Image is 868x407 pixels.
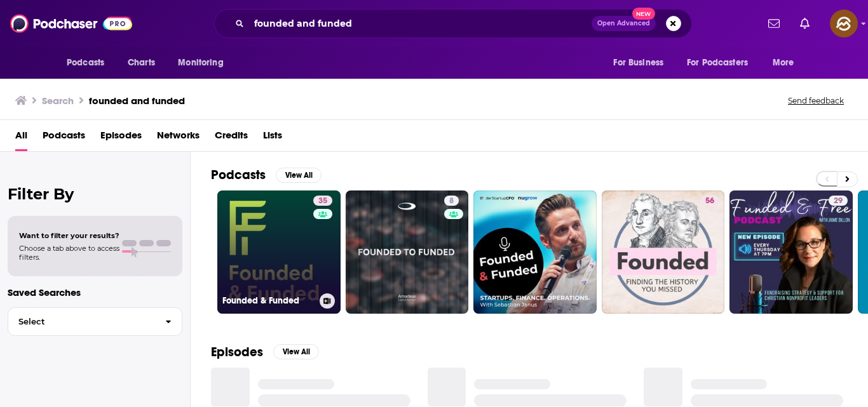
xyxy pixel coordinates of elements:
h3: Search [42,95,74,107]
button: open menu [58,51,121,75]
h2: Filter By [8,185,182,203]
a: PodcastsView All [211,167,322,183]
button: Open AdvancedNew [592,16,656,31]
span: Choose a tab above to access filters. [19,244,119,262]
p: Saved Searches [8,286,182,298]
h3: founded and funded [89,95,185,107]
a: 29 [729,190,853,314]
button: open menu [604,51,679,75]
button: open menu [169,51,240,75]
span: 29 [834,195,843,208]
a: 56 [700,196,719,206]
button: View All [276,168,322,183]
a: Lists [263,125,282,151]
span: 35 [318,195,327,208]
button: open menu [764,51,810,75]
a: 35 [313,196,332,206]
button: Send feedback [784,95,848,106]
a: Episodes [100,125,142,151]
a: Podcasts [43,125,85,151]
a: Show notifications dropdown [763,13,785,34]
span: Logged in as hey85204 [830,10,858,37]
h2: Episodes [211,344,263,360]
span: Want to filter your results? [19,231,119,240]
a: 8 [444,196,459,206]
img: Podchaser - Follow, Share and Rate Podcasts [10,11,132,36]
a: All [15,125,27,151]
span: Monitoring [178,54,223,72]
a: 29 [829,196,848,206]
span: Charts [128,54,155,72]
a: Networks [157,125,200,151]
span: For Business [613,54,663,72]
a: Show notifications dropdown [795,13,815,34]
span: Podcasts [67,54,104,72]
button: open menu [679,51,766,75]
span: Select [8,317,155,326]
span: For Podcasters [687,54,748,72]
a: 56 [602,190,725,314]
span: 8 [449,195,454,208]
div: Search podcasts, credits, & more... [214,9,692,38]
button: View All [273,344,319,359]
a: 35Founded & Funded [217,190,341,314]
span: New [632,8,655,20]
span: More [773,54,794,72]
button: Select [8,307,182,336]
h2: Podcasts [211,167,266,183]
a: EpisodesView All [211,344,319,360]
a: Charts [119,51,163,75]
img: User Profile [830,10,858,37]
span: Open Advanced [597,20,650,27]
a: 8 [346,190,469,314]
h3: Founded & Funded [222,295,315,306]
a: Credits [215,125,248,151]
input: Search podcasts, credits, & more... [249,13,592,34]
span: 56 [705,195,714,208]
button: Show profile menu [830,10,858,37]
